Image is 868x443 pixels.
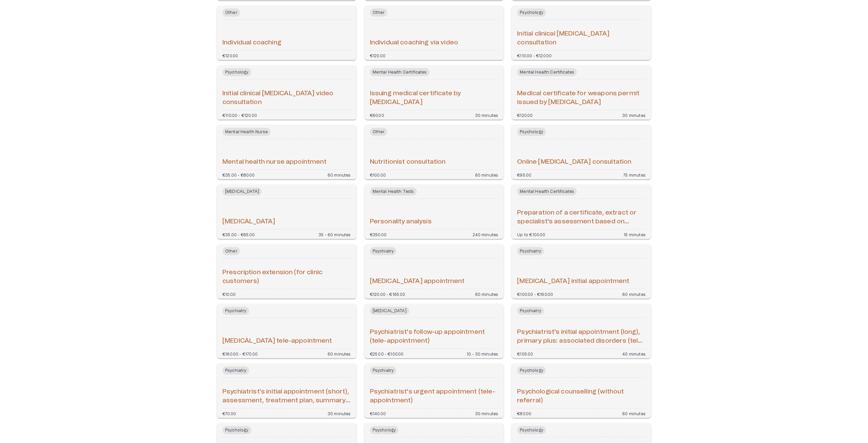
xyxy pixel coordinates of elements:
[364,125,504,179] a: Open service booking details
[217,125,356,179] a: Open service booking details
[517,328,646,346] h6: Psychiatrist's initial appointment (long), primary plus: associated disorders (tele-appointment)
[222,113,257,117] p: €110.00 - €120.00
[512,6,651,60] a: Open service booking details
[370,217,432,226] h6: Personality analysis
[328,173,351,177] p: 60 minutes
[517,53,552,57] p: €110.00 - €120.00
[512,364,651,418] a: Open service booking details
[370,426,399,434] span: Psychology
[370,8,388,17] span: Other
[370,113,384,117] p: €60.00
[217,304,356,358] a: Open service booking details
[222,53,238,57] p: €120.00
[475,113,498,117] p: 30 minutes
[517,29,646,47] h6: Initial clinical [MEDICAL_DATA] consultation
[222,247,240,255] span: Other
[222,232,255,236] p: €35.00 - €65.00
[517,208,646,226] h6: Preparation of a certificate, extract or specialist's assessment based on treatment documentation...
[624,232,646,236] p: 15 minutes
[517,89,646,107] h6: Medical certificate for weapons permit issued by [MEDICAL_DATA]
[222,411,236,415] p: €70.00
[517,307,544,315] span: Psychiatry
[517,366,546,375] span: Psychology
[222,68,251,76] span: Psychology
[370,351,404,356] p: €25.00 - €100.00
[370,247,397,255] span: Psychiatry
[370,128,388,136] span: Other
[222,173,255,177] p: €35.00 - €80.00
[328,411,351,415] p: 30 minutes
[370,292,406,296] p: €120.00 - €165.00
[370,158,446,167] h6: Nutritionist consultation
[623,173,646,177] p: 75 minutes
[364,65,504,120] a: Open service booking details
[512,125,651,179] a: Open service booking details
[370,387,498,405] h6: Psychiatrist's urgent appointment (tele-appointment)
[517,247,544,255] span: Psychiatry
[517,426,546,434] span: Psychology
[517,411,531,415] p: €80.00
[370,173,386,177] p: €100.00
[517,113,533,117] p: €120.00
[517,68,577,76] span: Mental Health Certificates
[370,232,387,236] p: €350.00
[370,366,397,375] span: Psychiatry
[475,411,498,415] p: 30 minutes
[517,232,545,236] p: Up to €100.00
[622,113,646,117] p: 30 minutes
[512,65,651,120] a: Open service booking details
[370,328,498,346] h6: Psychiatrist's follow-up appointment (tele-appointment)
[622,351,646,356] p: 40 minutes
[517,387,646,405] h6: Psychological counselling (without referral)
[364,244,504,299] a: Open service booking details
[222,307,249,315] span: Psychiatry
[475,292,498,296] p: 60 minutes
[222,366,249,375] span: Psychiatry
[328,351,351,356] p: 60 minutes
[364,364,504,418] a: Open service booking details
[370,89,498,107] h6: Issuing medical certificate by [MEDICAL_DATA]
[222,158,327,167] h6: Mental health nurse appointment
[517,187,577,196] span: Mental Health Certificates
[517,292,553,296] p: €100.00 - €160.00
[222,387,351,405] h6: Psychiatrist's initial appointment (short), assessment, treatment plan, summary (tele-appointment)
[217,65,356,120] a: Open service booking details
[222,8,240,17] span: Other
[517,277,629,286] h6: [MEDICAL_DATA] initial appointment
[370,411,386,415] p: €140.00
[222,351,258,356] p: €160.00 - €170.00
[222,268,351,286] h6: Prescription extension (for clinic customers)
[473,232,498,236] p: 240 minutes
[318,232,351,236] p: 35 - 60 minutes
[467,351,498,356] p: 10 - 30 minutes
[517,158,631,167] h6: Online [MEDICAL_DATA] consultation
[517,351,533,356] p: €105.00
[370,68,430,76] span: Mental Health Certificates
[622,292,646,296] p: 60 minutes
[222,38,281,47] h6: Individual coaching
[517,173,531,177] p: €95.00
[217,6,356,60] a: Open service booking details
[222,292,236,296] p: €10.00
[475,173,498,177] p: 60 minutes
[512,304,651,358] a: Open service booking details
[517,8,546,17] span: Psychology
[222,217,275,226] h6: [MEDICAL_DATA]
[222,187,262,196] span: [MEDICAL_DATA]
[222,337,332,346] h6: [MEDICAL_DATA] tele-appointment
[512,244,651,299] a: Open service booking details
[222,426,251,434] span: Psychology
[364,6,504,60] a: Open service booking details
[217,244,356,299] a: Open service booking details
[370,277,465,286] h6: [MEDICAL_DATA] appointment
[370,187,417,196] span: Mental Health Tests
[512,185,651,239] a: Open service booking details
[364,185,504,239] a: Open service booking details
[517,128,546,136] span: Psychology
[222,89,351,107] h6: Initial clinical [MEDICAL_DATA] video consultation
[622,411,646,415] p: 60 minutes
[217,364,356,418] a: Open service booking details
[370,53,386,57] p: €120.00
[222,128,271,136] span: Mental Health Nurse
[370,307,409,315] span: [MEDICAL_DATA]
